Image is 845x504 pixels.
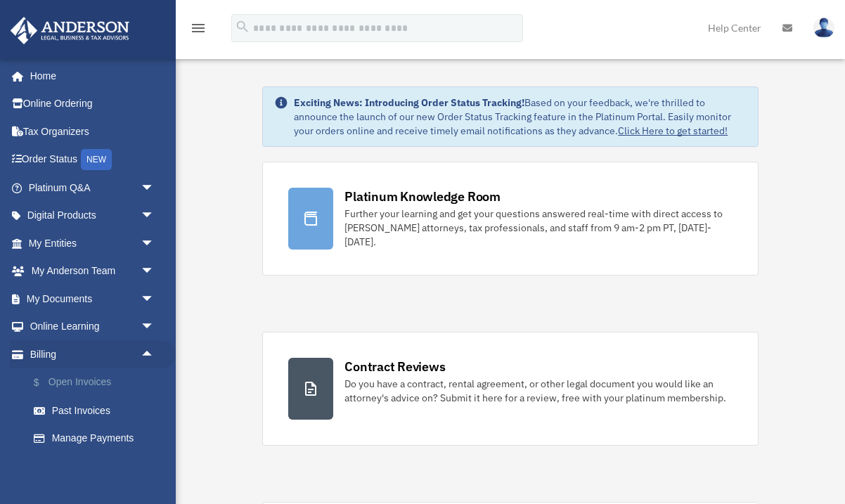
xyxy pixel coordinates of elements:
div: Further your learning and get your questions answered real-time with direct access to [PERSON_NAM... [344,207,733,249]
a: Tax Organizers [10,117,176,146]
span: arrow_drop_up [141,340,169,369]
a: Contract Reviews Do you have a contract, rental agreement, or other legal document you would like... [262,332,759,446]
a: Order StatusNEW [10,146,176,174]
strong: Exciting News: Introducing Order Status Tracking! [294,96,524,109]
div: Do you have a contract, rental agreement, or other legal document you would like an attorney's ad... [344,377,733,405]
span: arrow_drop_down [141,285,169,314]
i: search [235,19,250,34]
a: Events Calendar [10,452,176,480]
div: Contract Reviews [344,358,445,375]
a: Manage Payments [20,425,176,453]
img: User Pic [813,18,834,38]
a: Online Ordering [10,90,176,118]
span: arrow_drop_down [141,229,169,258]
a: My Documentsarrow_drop_down [10,285,176,313]
a: menu [190,25,207,37]
a: Digital Productsarrow_drop_down [10,202,176,230]
a: Platinum Q&Aarrow_drop_down [10,174,176,202]
a: Billingarrow_drop_up [10,340,176,368]
a: Past Invoices [20,396,176,425]
a: My Anderson Teamarrow_drop_down [10,257,176,285]
img: Anderson Advisors Platinum Portal [6,17,134,44]
div: Platinum Knowledge Room [344,188,501,205]
a: $Open Invoices [20,368,176,397]
a: Click Here to get started! [618,124,728,137]
span: arrow_drop_down [141,313,169,342]
div: NEW [81,149,112,170]
span: $ [41,374,49,392]
span: arrow_drop_down [141,257,169,286]
div: Based on your feedback, we're thrilled to announce the launch of our new Order Status Tracking fe... [294,96,747,138]
i: menu [190,20,207,37]
a: My Entitiesarrow_drop_down [10,229,176,257]
a: Platinum Knowledge Room Further your learning and get your questions answered real-time with dire... [262,162,759,276]
span: arrow_drop_down [141,202,169,231]
a: Home [10,62,169,90]
a: Online Learningarrow_drop_down [10,313,176,341]
span: arrow_drop_down [141,174,169,202]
